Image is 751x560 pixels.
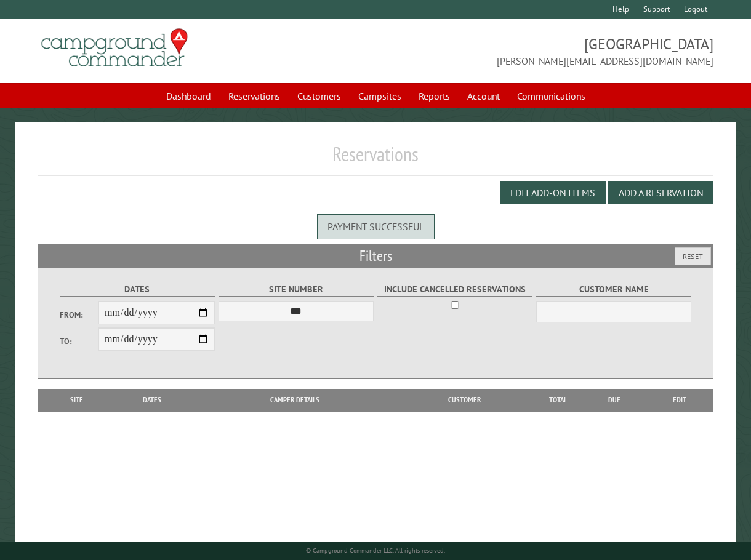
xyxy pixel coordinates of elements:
[290,84,348,108] a: Customers
[375,34,713,68] span: [GEOGRAPHIC_DATA] [PERSON_NAME][EMAIL_ADDRESS][DOMAIN_NAME]
[583,389,646,411] th: Due
[60,335,98,347] label: To:
[675,247,711,265] button: Reset
[460,84,507,108] a: Account
[60,309,98,321] label: From:
[38,24,191,72] img: Campground Commander
[60,282,215,297] label: Dates
[395,389,534,411] th: Customer
[646,389,713,411] th: Edit
[317,214,435,239] div: Payment successful
[219,282,374,297] label: Site Number
[109,389,195,411] th: Dates
[377,282,532,297] label: Include Cancelled Reservations
[159,84,219,108] a: Dashboard
[38,142,713,176] h1: Reservations
[536,282,691,297] label: Customer Name
[351,84,409,108] a: Campsites
[608,181,713,204] button: Add a Reservation
[534,389,583,411] th: Total
[221,84,287,108] a: Reservations
[306,546,445,554] small: © Campground Commander LLC. All rights reserved.
[38,244,713,268] h2: Filters
[411,84,457,108] a: Reports
[195,389,395,411] th: Camper Details
[44,389,109,411] th: Site
[500,181,606,204] button: Edit Add-on Items
[510,84,593,108] a: Communications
